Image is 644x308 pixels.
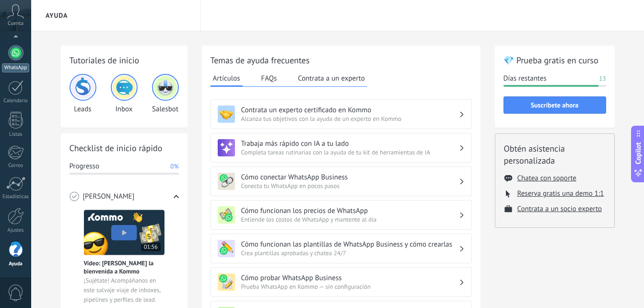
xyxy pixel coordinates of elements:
span: [PERSON_NAME] [83,192,135,201]
span: Completa tareas rutinarias con la ayuda de tu kit de herramientas de IA [241,148,459,156]
span: 0% [170,162,178,171]
button: Reserva gratis una demo 1:1 [517,189,604,198]
span: Copilot [633,142,643,165]
div: Listas [2,131,30,138]
h2: Tutoriales de inicio [70,54,179,66]
h2: Obtén asistencia personalizada [504,142,606,166]
h2: Checklist de inicio rápido [70,142,179,154]
span: Entiende los costos de WhatsApp y mantente al día [241,215,459,224]
div: Calendario [2,98,30,104]
div: Estadísticas [2,194,30,200]
button: Chatea con soporte [517,174,576,183]
h3: Contrata un experto certificado en Kommo [241,106,459,115]
span: Suscríbete ahora [531,102,579,108]
span: Vídeo: [PERSON_NAME] la bienvenida a Kommo [84,259,164,275]
img: Meet video [84,210,164,255]
button: Contrata a un socio experto [517,204,602,213]
button: FAQs [259,71,280,85]
div: Ajustes [2,227,30,234]
div: Inbox [111,74,138,114]
button: Suscríbete ahora [503,96,606,114]
div: Salesbot [152,74,179,114]
span: Alcanza tus objetivos con la ayuda de un experto en Kommo [241,115,459,123]
div: Correo [2,163,30,169]
span: ¡Sujétate! Acompáñanos en este salvaje viaje de inboxes, pipelines y perfiles de lead. [84,276,164,305]
h2: Temas de ayuda frecuentes [211,54,472,66]
h3: Cómo conectar WhatsApp Business [241,173,459,182]
span: Progresso [70,162,99,171]
span: Crea plantillas aprobadas y chatea 24/7 [241,249,459,257]
div: Leads [70,74,96,114]
button: Artículos [211,71,243,87]
span: 13 [599,74,606,83]
span: Prueba WhatsApp en Kommo — sin configuración [241,283,459,291]
span: Conecta tu WhatsApp en pocos pasos [241,182,459,190]
h2: 💎 Prueba gratis en curso [503,54,606,66]
div: Ayuda [2,261,30,267]
button: Contrata a un experto [295,71,367,85]
span: Días restantes [503,74,547,83]
span: Cuenta [8,21,23,27]
h3: Cómo funcionan los precios de WhatsApp [241,206,459,215]
h3: Trabaja más rápido con IA a tu lado [241,139,459,148]
h3: Cómo funcionan las plantillas de WhatsApp Business y cómo crearlas [241,240,459,249]
div: WhatsApp [2,63,29,72]
h3: Cómo probar WhatsApp Business [241,273,459,283]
